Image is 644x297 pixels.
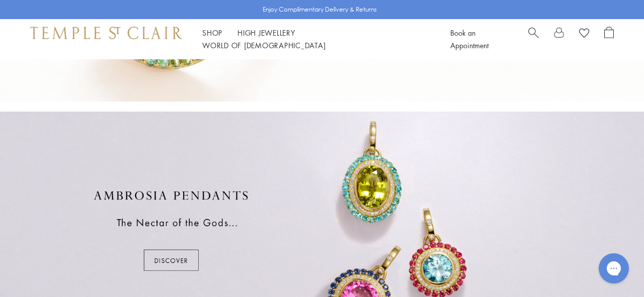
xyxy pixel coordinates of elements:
[604,27,614,52] a: Open Shopping Bag
[579,27,589,42] a: View Wishlist
[202,27,428,52] nav: Main navigation
[237,28,295,38] a: High JewelleryHigh Jewellery
[30,27,182,39] img: Temple St. Clair
[263,5,377,15] p: Enjoy Complimentary Delivery & Returns
[202,40,326,50] a: World of [DEMOGRAPHIC_DATA]World of [DEMOGRAPHIC_DATA]
[450,28,489,50] a: Book an Appointment
[202,28,222,38] a: ShopShop
[528,27,539,52] a: Search
[594,250,634,287] iframe: Gorgias live chat messenger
